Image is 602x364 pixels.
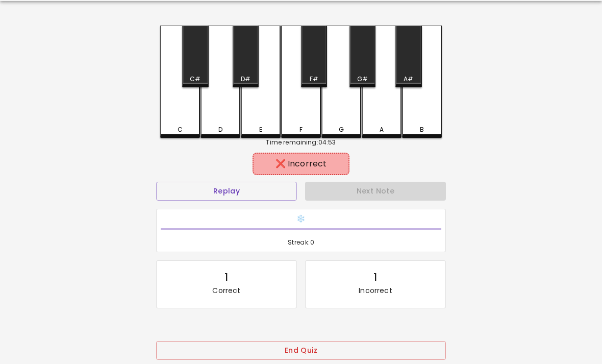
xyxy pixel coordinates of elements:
div: F# [310,75,318,84]
div: G [339,125,344,134]
span: Streak: 0 [161,237,441,248]
div: B [420,125,424,134]
div: 1 [224,269,228,285]
p: Correct [212,285,240,296]
div: ❌ Incorrect [258,158,344,170]
button: Replay [156,182,297,201]
div: A [380,125,384,134]
h6: ❄️ [161,213,441,225]
div: D# [241,75,250,84]
div: E [259,125,262,134]
div: Time remaining: 04:53 [160,138,442,147]
div: F [299,125,303,134]
div: G# [357,75,368,84]
p: Incorrect [359,285,392,296]
div: A# [404,75,413,84]
button: End Quiz [156,341,446,360]
div: C# [190,75,200,84]
div: 1 [373,269,377,285]
div: D [218,125,222,134]
div: C [178,125,183,134]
